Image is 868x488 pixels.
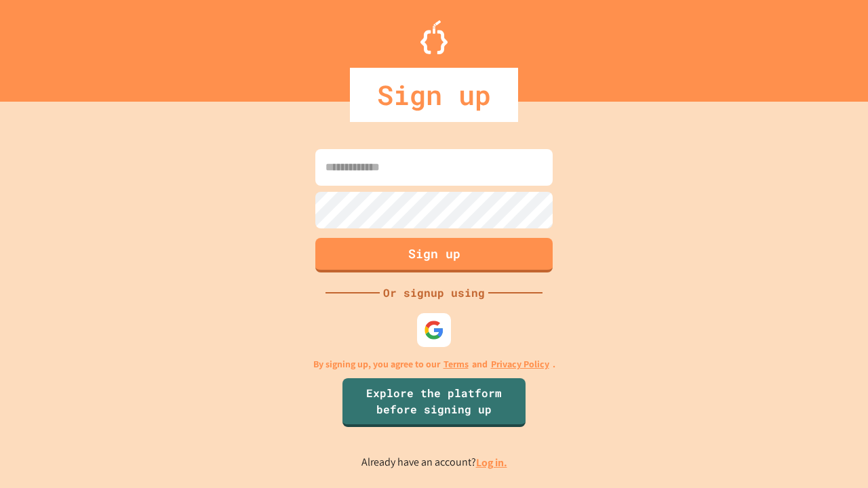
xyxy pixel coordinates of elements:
[491,357,549,371] a: Privacy Policy
[420,20,448,54] img: Logo.svg
[361,454,507,471] p: Already have an account?
[315,238,553,272] button: Sign up
[350,68,518,122] div: Sign up
[443,357,469,371] a: Terms
[313,357,555,371] p: By signing up, you agree to our and .
[342,378,526,427] a: Explore the platform before signing up
[380,285,488,301] div: Or signup using
[424,320,444,340] img: google-icon.svg
[476,455,507,470] a: Log in.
